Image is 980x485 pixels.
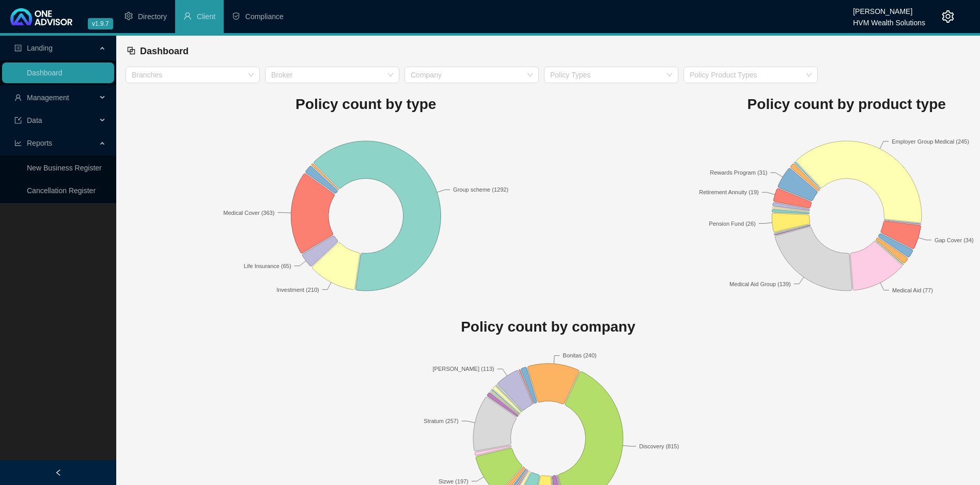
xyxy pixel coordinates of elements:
span: Client [197,12,215,21]
text: Gap Cover (34) [935,237,974,243]
text: Investment (210) [276,286,319,292]
text: Stratum (257) [424,418,458,424]
div: HVM Wealth Solutions [853,14,925,25]
text: Rewards Program (31) [710,169,767,176]
img: 2df55531c6924b55f21c4cf5d4484680-logo-light.svg [10,8,72,25]
span: user [183,12,192,20]
span: v1.9.7 [88,18,113,29]
text: [PERSON_NAME] (113) [433,366,494,372]
text: Discovery (815) [639,443,679,449]
a: Dashboard [27,69,63,77]
span: Reports [27,139,52,147]
span: Dashboard [140,46,189,56]
span: setting [125,12,133,20]
text: Life Insurance (65) [244,262,291,269]
text: Medical Aid (77) [892,287,933,293]
span: setting [942,10,954,23]
span: Compliance [245,12,284,21]
span: Management [27,93,69,102]
span: Directory [138,12,167,21]
text: Medical Aid Group (139) [729,280,791,287]
text: Medical Cover (363) [223,209,274,215]
text: Group scheme (1292) [453,186,508,193]
span: Data [27,116,42,124]
text: Sizwe (197) [439,478,469,484]
text: Pension Fund (26) [709,220,756,226]
h1: Policy count by company [126,316,971,338]
a: New Business Register [27,164,102,172]
text: Retirement Annuity (19) [699,189,759,195]
span: user [14,94,22,101]
span: left [55,469,62,476]
text: Employer Group Medical (245) [892,138,969,144]
div: [PERSON_NAME] [853,3,925,14]
span: line-chart [14,139,22,147]
span: import [14,117,22,124]
span: Landing [27,44,53,52]
span: profile [14,44,22,52]
text: Bonitas (240) [563,352,596,358]
span: block [127,46,136,55]
span: safety [232,12,240,20]
h1: Policy count by type [126,93,606,116]
a: Cancellation Register [27,186,96,195]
